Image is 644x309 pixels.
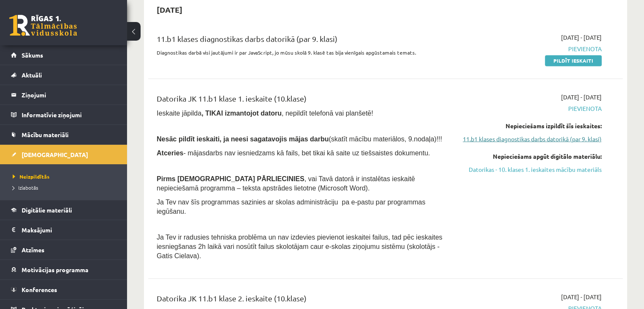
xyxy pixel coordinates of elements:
span: Pirms [DEMOGRAPHIC_DATA] PĀRLIECINIES [157,175,304,182]
b: , TIKAI izmantojot datoru [202,109,282,116]
div: 11.b1 klases diagnostikas darbs datorikā (par 9. klasi) [157,33,449,49]
a: Ziņojumi [11,85,116,105]
b: Atceries [157,149,183,156]
a: Sākums [11,45,116,65]
a: Informatīvie ziņojumi [11,105,116,124]
a: Mācību materiāli [11,125,116,144]
a: Atzīmes [11,240,116,259]
span: Sākums [22,51,43,59]
a: Pildīt ieskaiti [545,55,602,66]
legend: Informatīvie ziņojumi [22,105,116,124]
span: [DATE] - [DATE] [561,33,602,42]
div: Datorika JK 11.b1 klase 1. ieskaite (10.klase) [157,92,449,108]
a: Neizpildītās [13,173,119,180]
a: Datorikas - 10. klases 1. ieskaites mācību materiāls [462,165,602,174]
span: Konferences [22,286,57,293]
span: Pievienota [462,104,602,113]
a: Maksājumi [11,220,116,240]
span: Pievienota [462,44,602,53]
a: Motivācijas programma [11,260,116,279]
span: Izlabotās [13,184,38,191]
a: [DEMOGRAPHIC_DATA] [11,145,116,164]
span: [DATE] - [DATE] [561,92,602,101]
span: [DATE] - [DATE] [561,292,602,301]
span: Ieskaite jāpilda , nepildīt telefonā vai planšetē! [157,109,373,116]
a: Digitālie materiāli [11,200,116,220]
a: Aktuāli [11,65,116,85]
span: Aktuāli [22,71,42,79]
span: Mācību materiāli [22,131,69,138]
legend: Ziņojumi [22,85,116,105]
div: Nepieciešams izpildīt šīs ieskaites: [462,121,602,130]
span: Neizpildītās [13,173,50,180]
span: (skatīt mācību materiālos, 9.nodaļa)!!! [329,135,442,142]
div: Nepieciešams apgūt digitālo materiālu: [462,152,602,160]
a: Rīgas 1. Tālmācības vidusskola [9,15,77,36]
a: Izlabotās [13,184,119,191]
legend: Maksājumi [22,220,116,240]
span: - mājasdarbs nav iesniedzams kā fails, bet tikai kā saite uz tiešsaistes dokumentu. [157,149,430,156]
p: Diagnostikas darbā visi jautājumi ir par JavaScript, jo mūsu skolā 9. klasē tas bija vienīgais ap... [157,49,449,56]
div: Datorika JK 11.b1 klase 2. ieskaite (10.klase) [157,292,449,308]
span: Ja Tev nav šīs programmas sazinies ar skolas administrāciju pa e-pastu par programmas iegūšanu. [157,198,426,215]
span: Digitālie materiāli [22,206,72,214]
a: 11.b1 klases diagnostikas darbs datorikā (par 9. klasi) [462,134,602,143]
a: Konferences [11,280,116,299]
span: Ja Tev ir radusies tehniska problēma un nav izdevies pievienot ieskaitei failus, tad pēc ieskaite... [157,233,442,259]
span: Motivācijas programma [22,266,88,273]
span: Atzīmes [22,246,44,254]
span: Nesāc pildīt ieskaiti, ja neesi sagatavojis mājas darbu [157,135,329,142]
span: [DEMOGRAPHIC_DATA] [22,151,88,158]
span: , vai Tavā datorā ir instalētas ieskaitē nepieciešamā programma – teksta apstrādes lietotne (Micr... [157,175,415,191]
